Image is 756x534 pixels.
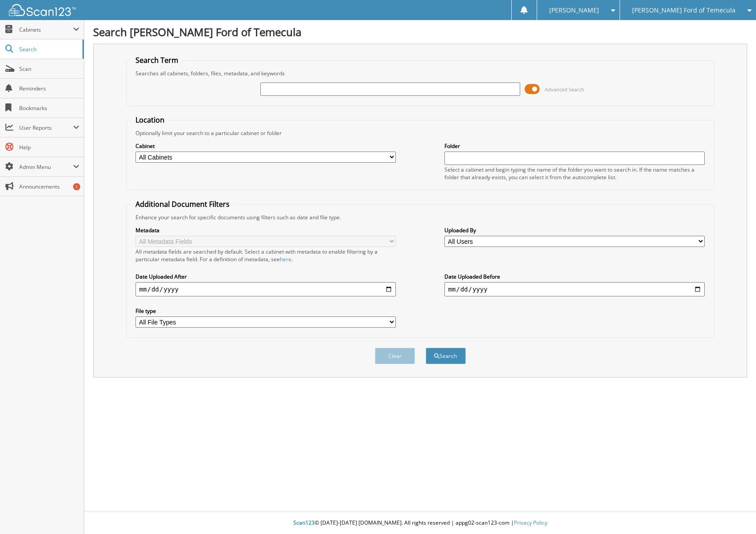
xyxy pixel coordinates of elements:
button: Search [426,348,466,364]
label: File type [136,307,395,315]
a: here [280,255,292,263]
label: Date Uploaded Before [444,273,704,280]
span: Bookmarks [19,104,79,112]
label: Cabinet [136,142,395,150]
input: end [444,282,704,296]
label: Date Uploaded After [136,273,395,280]
div: Select a cabinet and begin typing the name of the folder you want to search in. If the name match... [444,166,704,181]
span: Cabinets [19,26,73,33]
div: © [DATE]-[DATE] [DOMAIN_NAME]. All rights reserved | appg02-scan123-com | [84,512,756,534]
div: Searches all cabinets, folders, files, metadata, and keywords [131,70,709,77]
span: Advanced Search [545,86,584,93]
div: 1 [73,183,80,190]
span: Help [19,144,79,151]
label: Folder [444,142,704,150]
div: Optionally limit your search to a particular cabinet or folder [131,129,709,137]
span: Admin Menu [19,163,73,171]
span: Scan123 [293,519,315,526]
span: Search [19,45,78,53]
div: All metadata fields are searched by default. Select a cabinet with metadata to enable filtering b... [136,248,395,263]
button: Clear [375,348,415,364]
input: start [136,282,395,296]
span: Reminders [19,85,79,92]
legend: Search Term [131,55,183,65]
h1: Search [PERSON_NAME] Ford of Temecula [93,25,747,39]
span: [PERSON_NAME] [549,8,599,13]
img: scan123-logo-white.svg [9,4,76,16]
span: Announcements [19,183,79,190]
span: User Reports [19,124,73,131]
div: Enhance your search for specific documents using filters such as date and file type. [131,214,709,221]
label: Metadata [136,226,395,234]
label: Uploaded By [444,226,704,234]
span: [PERSON_NAME] Ford of Temecula [632,8,735,13]
legend: Additional Document Filters [131,199,234,209]
span: Scan [19,65,79,73]
a: Privacy Policy [514,519,547,526]
legend: Location [131,115,169,125]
